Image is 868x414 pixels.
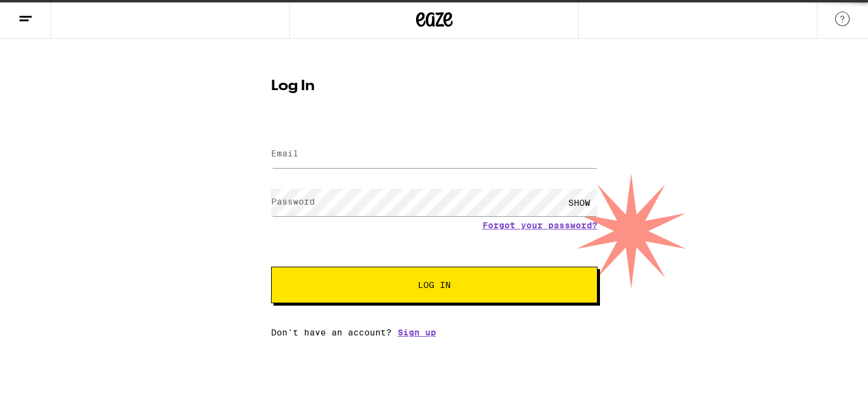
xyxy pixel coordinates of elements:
[271,328,598,337] div: Don't have an account?
[482,220,598,230] a: Forgot your password?
[418,281,451,289] span: Log In
[271,141,598,168] input: Email
[271,197,315,206] label: Password
[271,267,598,303] button: Log In
[271,149,298,158] label: Email
[561,189,598,216] div: SHOW
[398,328,436,337] a: Sign up
[271,79,598,94] h1: Log In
